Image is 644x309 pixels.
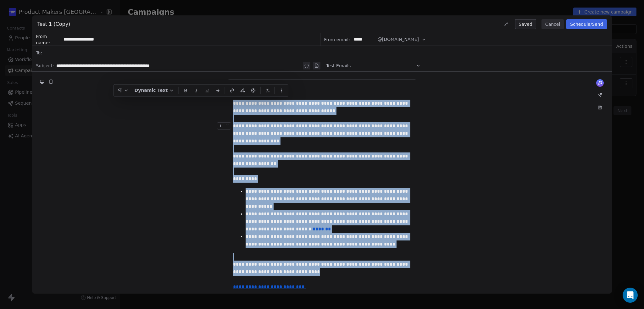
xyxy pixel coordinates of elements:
div: Open Intercom Messenger [623,288,638,303]
button: Cancel [541,19,564,29]
button: Dynamic Text [132,86,177,95]
button: Saved [515,19,536,29]
span: Test Emails [326,63,351,69]
span: @[DOMAIN_NAME] [378,36,419,43]
span: From email: [324,36,350,43]
span: To: [36,50,42,56]
button: Schedule/Send [566,19,607,29]
span: Subject: [36,63,54,71]
span: Test 1 (Copy) [37,20,70,28]
span: From name: [36,33,61,46]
